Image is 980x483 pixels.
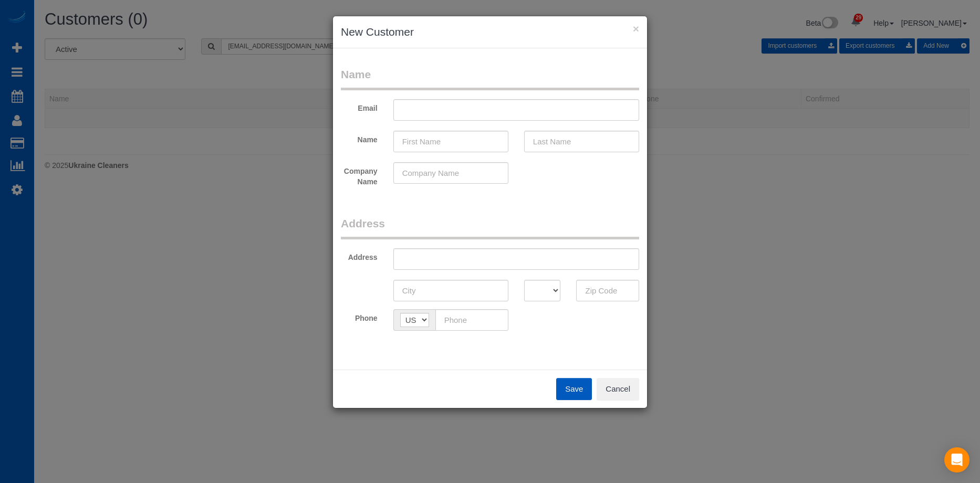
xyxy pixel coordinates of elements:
h3: New Customer [341,24,639,40]
label: Company Name [333,162,385,187]
input: Zip Code [576,280,639,301]
button: Save [556,378,592,400]
button: × [633,23,639,34]
label: Name [333,131,385,145]
legend: Address [341,216,639,239]
input: First Name [393,131,508,152]
input: Last Name [524,131,639,152]
sui-modal: New Customer [333,16,647,408]
div: Open Intercom Messenger [944,447,969,472]
legend: Name [341,67,639,90]
input: Company Name [393,162,508,184]
label: Phone [333,309,385,323]
button: Cancel [597,378,639,400]
input: City [393,280,508,301]
label: Address [333,248,385,262]
label: Email [333,99,385,113]
input: Phone [435,309,508,331]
